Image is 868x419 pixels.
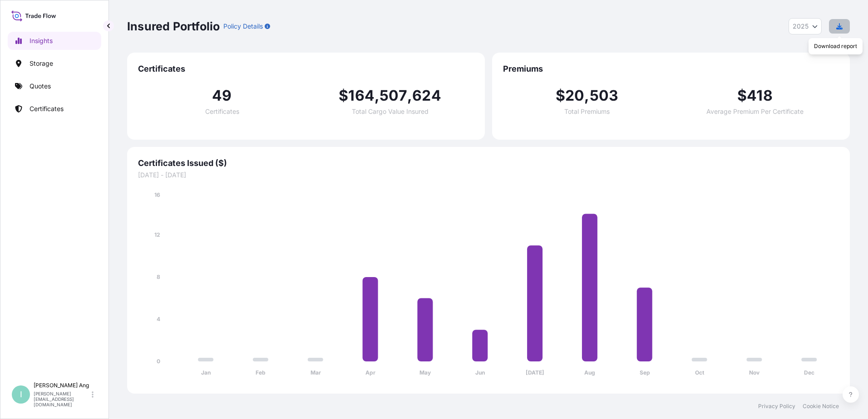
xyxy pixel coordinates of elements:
a: Quotes [8,77,101,95]
span: , [375,88,380,103]
p: Certificates [30,104,64,113]
tspan: 4 [157,316,160,322]
p: [PERSON_NAME] Ang [34,382,90,389]
tspan: 8 [157,273,160,280]
tspan: Oct [695,369,705,376]
span: 418 [747,88,773,103]
tspan: Nov [749,369,760,376]
span: I [20,390,22,399]
a: Cookie Notice [803,403,839,410]
span: $ [339,88,348,103]
tspan: [DATE] [526,369,544,376]
span: Total Cargo Value Insured [352,108,429,115]
tspan: Aug [584,369,595,376]
a: Storage [8,54,101,73]
span: 624 [412,88,441,103]
p: [PERSON_NAME][EMAIL_ADDRESS][DOMAIN_NAME] [34,391,90,407]
span: [DATE] - [DATE] [138,171,839,180]
span: 49 [212,88,232,103]
span: Certificates [138,63,474,74]
span: $ [556,88,565,103]
div: Download report [809,38,863,54]
tspan: May [419,369,431,376]
span: , [407,88,412,103]
span: $ [737,88,747,103]
span: 20 [565,88,584,103]
p: Policy Details [223,22,263,31]
span: Total Premiums [564,108,610,115]
span: 503 [590,88,619,103]
tspan: 16 [154,191,160,198]
span: Certificates Issued ($) [138,158,839,169]
tspan: 12 [154,231,160,238]
tspan: Feb [256,369,266,376]
tspan: Dec [804,369,814,376]
p: Insights [30,36,53,45]
span: Certificates [205,108,239,115]
p: Quotes [30,82,51,91]
tspan: Jan [201,369,211,376]
tspan: Sep [640,369,650,376]
tspan: Apr [365,369,375,376]
tspan: Jun [475,369,485,376]
tspan: 0 [157,358,160,365]
p: Storage [30,59,53,68]
span: 164 [348,88,375,103]
span: 2025 [793,22,809,31]
tspan: Mar [311,369,321,376]
span: 507 [380,88,407,103]
span: , [584,88,589,103]
a: Insights [8,32,101,50]
span: Average Premium Per Certificate [706,108,804,115]
a: Certificates [8,100,101,118]
p: Insured Portfolio [127,19,220,34]
a: Privacy Policy [758,403,795,410]
span: Premiums [503,63,839,74]
button: Year Selector [789,18,822,34]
